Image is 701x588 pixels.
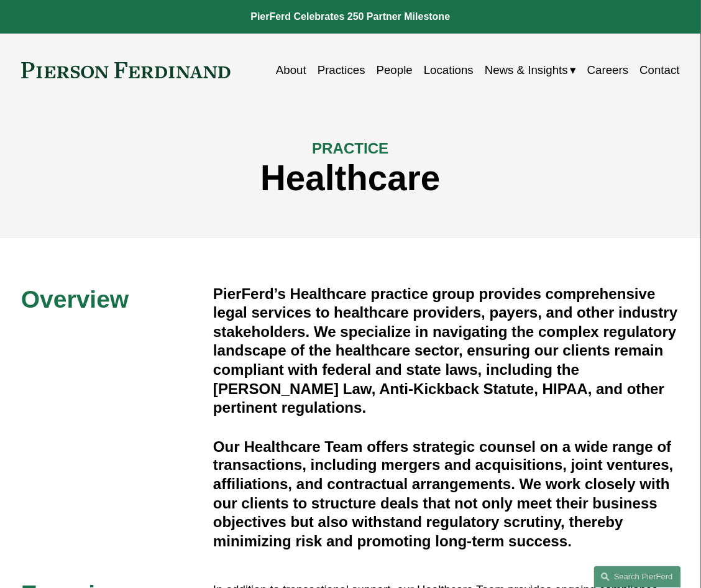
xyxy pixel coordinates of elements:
[318,58,365,81] a: Practices
[21,158,680,199] h1: Healthcare
[640,58,680,81] a: Contact
[312,140,388,157] span: PRACTICE
[276,58,306,81] a: About
[594,566,681,588] a: Search this site
[485,60,568,81] span: News & Insights
[377,58,413,81] a: People
[213,438,680,552] h4: Our Healthcare Team offers strategic counsel on a wide range of transactions, including mergers a...
[213,285,680,418] h4: PierFerd’s Healthcare practice group provides comprehensive legal services to healthcare provider...
[21,286,129,313] span: Overview
[587,58,628,81] a: Careers
[424,58,474,81] a: Locations
[485,58,576,81] a: folder dropdown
